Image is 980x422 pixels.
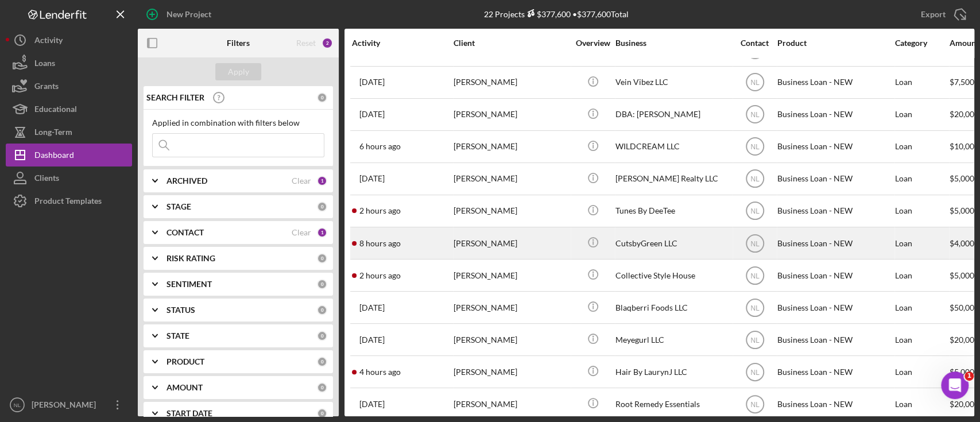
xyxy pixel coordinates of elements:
[317,382,327,393] div: 0
[571,38,614,48] div: Overview
[615,38,730,48] div: Business
[34,144,74,169] div: Dashboard
[34,98,77,123] div: Educational
[895,131,948,162] div: Loan
[750,304,760,312] text: NL
[152,118,324,127] div: Applied in combination with filters below
[317,357,327,367] div: 0
[777,228,892,258] div: Business Loan - NEW
[454,260,568,291] div: [PERSON_NAME]
[950,303,979,312] span: $50,000
[166,331,189,340] b: STATE
[454,131,568,162] div: [PERSON_NAME]
[454,389,568,419] div: [PERSON_NAME]
[359,110,385,119] time: 2025-09-11 04:19
[950,399,979,409] span: $20,000
[454,196,568,226] div: [PERSON_NAME]
[317,305,327,315] div: 0
[750,369,760,377] text: NL
[777,67,892,98] div: Business Loan - NEW
[317,227,327,238] div: 1
[359,78,385,87] time: 2025-09-08 19:44
[321,37,333,49] div: 2
[750,272,760,280] text: NL
[317,331,327,341] div: 0
[317,279,327,289] div: 0
[895,196,948,226] div: Loan
[895,292,948,323] div: Loan
[750,79,760,87] text: NL
[14,402,21,408] text: NL
[950,270,974,280] span: $5,000
[615,292,730,323] div: Blaqberri Foods LLC
[34,121,72,146] div: Long-Term
[615,389,730,419] div: Root Remedy Essentials
[359,271,401,280] time: 2025-09-15 20:14
[454,67,568,98] div: [PERSON_NAME]
[166,254,215,263] b: RISK RATING
[777,99,892,130] div: Business Loan - NEW
[615,196,730,226] div: Tunes By DeeTee
[227,38,250,48] b: Filters
[909,3,974,26] button: Export
[525,9,571,19] div: $377,600
[34,189,102,215] div: Product Templates
[777,38,892,48] div: Product
[138,3,223,26] button: New Project
[34,75,59,100] div: Grants
[6,52,132,75] button: Loans
[777,292,892,323] div: Business Loan - NEW
[296,38,316,48] div: Reset
[359,142,401,151] time: 2025-09-15 16:09
[964,371,974,381] span: 1
[166,409,212,418] b: START DATE
[359,239,401,248] time: 2025-09-15 14:27
[228,63,249,80] div: Apply
[950,206,974,215] span: $5,000
[750,143,760,151] text: NL
[317,176,327,186] div: 1
[359,206,401,215] time: 2025-09-15 20:10
[615,67,730,98] div: Vein Vibez LLC
[895,324,948,355] div: Loan
[777,260,892,291] div: Business Loan - NEW
[750,336,760,344] text: NL
[359,174,385,183] time: 2025-09-10 15:19
[895,99,948,130] div: Loan
[6,75,132,98] button: Grants
[950,109,979,119] span: $20,000
[454,164,568,194] div: [PERSON_NAME]
[317,253,327,264] div: 0
[615,99,730,130] div: DBA: [PERSON_NAME]
[292,176,311,185] div: Clear
[777,357,892,387] div: Business Loan - NEW
[146,93,204,102] b: SEARCH FILTER
[950,77,974,87] span: $7,500
[166,176,207,185] b: ARCHIVED
[895,67,948,98] div: Loan
[950,367,974,377] span: $5,000
[733,38,776,48] div: Contact
[6,29,132,52] button: Activity
[6,189,132,212] button: Product Templates
[166,228,204,237] b: CONTACT
[359,367,401,377] time: 2025-09-15 18:51
[215,63,261,80] button: Apply
[454,357,568,387] div: [PERSON_NAME]
[6,393,132,416] button: NL[PERSON_NAME]
[34,29,63,55] div: Activity
[750,111,760,119] text: NL
[166,305,195,315] b: STATUS
[950,238,974,248] span: $4,000
[454,292,568,323] div: [PERSON_NAME]
[359,335,385,344] time: 2025-09-10 22:41
[615,164,730,194] div: [PERSON_NAME] Realty LLC
[6,98,132,121] button: Educational
[895,38,948,48] div: Category
[895,357,948,387] div: Loan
